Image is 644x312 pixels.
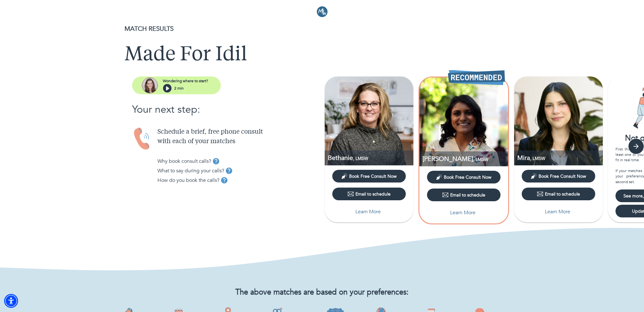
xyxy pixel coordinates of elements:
[514,76,603,165] img: Mira Fink profile
[332,170,406,183] button: Book Free Consult Now
[448,70,505,85] img: Recommended Therapist
[132,76,221,94] button: assistantWondering where to start?2 min
[537,191,580,197] div: Email to schedule
[332,205,406,218] button: Learn More
[539,173,586,179] span: Book Free Consult Now
[423,155,508,163] p: LMSW
[328,154,413,162] p: LMSW
[355,208,381,216] p: Learn More
[124,44,520,67] h1: Made For Idil
[325,76,413,165] img: Bethanie Railling profile
[473,156,488,163] span: , LMSW
[211,156,221,166] button: tooltip
[124,24,520,34] p: MATCH RESULTS
[124,288,520,297] h2: The above matches are based on your preferences:
[174,85,184,91] p: 2 min
[220,176,229,185] button: tooltip
[427,171,501,183] button: Book Free Consult Now
[419,77,508,166] img: Irene Syriac profile
[132,127,152,150] img: Handset
[353,156,368,162] span: , LMSW
[530,156,545,162] span: , LMSW
[157,157,211,165] p: Why book consult calls?
[522,205,595,218] button: Learn More
[444,174,491,180] span: Book Free Consult Now
[522,170,595,183] button: Book Free Consult Now
[157,167,224,175] p: What to say during your calls?
[522,188,595,200] button: Email to schedule
[163,78,208,84] p: Wondering where to start?
[348,191,391,197] div: Email to schedule
[517,154,603,162] p: LMSW
[157,127,322,146] p: Schedule a brief, free phone consult with each of your matches
[332,188,406,200] button: Email to schedule
[157,176,220,184] p: How do you book the calls?
[450,209,475,216] p: Learn More
[142,77,158,93] img: assistant
[427,189,501,201] button: Email to schedule
[4,294,18,308] div: Accessibility Menu
[427,206,501,219] button: Learn More
[224,166,234,176] button: tooltip
[545,208,570,216] p: Learn More
[349,173,397,179] span: Book Free Consult Now
[132,102,322,117] p: Your next step:
[442,192,485,198] div: Email to schedule
[317,6,328,17] img: Logo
